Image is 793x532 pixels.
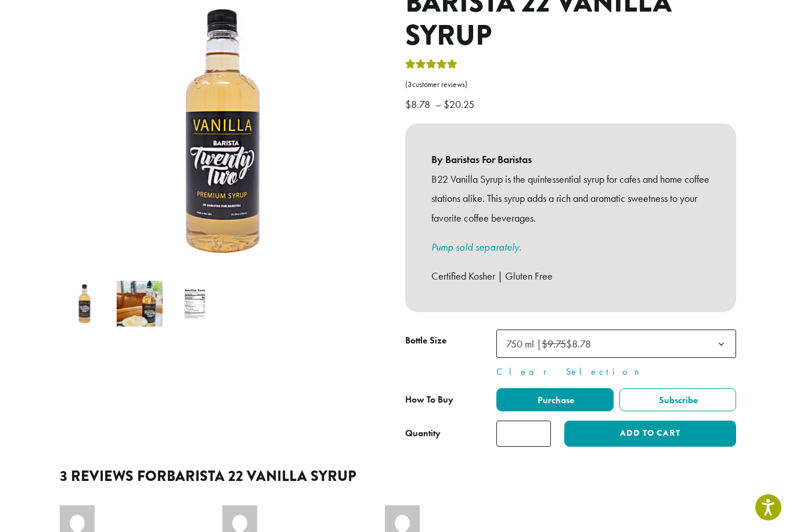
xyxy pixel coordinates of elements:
del: $9.75 [542,337,566,350]
span: $ [405,97,411,111]
h2: 3 reviews for [60,468,733,485]
a: Clear Selection [496,365,736,379]
a: Pump sold separately. [431,240,521,254]
img: Barista 22 Vanilla Syrup - Image 2 [117,281,163,327]
span: 750 ml | $8.78 [506,337,591,350]
img: Barista 22 Vanilla Syrup - Image 3 [172,281,218,327]
bdi: 8.78 [405,97,433,111]
p: Certified Kosher | Gluten Free [431,266,710,286]
label: Bottle Size [405,332,496,349]
div: Rated 5.00 out of 5 [405,57,457,75]
span: Barista 22 Vanilla Syrup [167,465,356,487]
bdi: 20.25 [444,97,477,111]
span: Purchase [536,394,574,406]
a: (3customer reviews) [405,79,736,91]
p: B22 Vanilla Syrup is the quintessential syrup for cafes and home coffee stations alike. This syru... [431,169,710,228]
b: By Baristas For Baristas [431,150,710,169]
span: 750 ml | $9.75 $8.78 [502,332,603,355]
span: 3 [408,79,412,89]
button: Add to cart [564,421,736,447]
input: Product quantity [496,421,551,447]
span: $ [444,97,449,111]
span: 750 ml | $9.75 $8.78 [496,330,736,358]
img: Barista 22 Vanilla Syrup [62,281,107,327]
span: Subscribe [657,394,698,406]
span: How To Buy [405,393,453,406]
div: Quantity [405,426,441,440]
span: – [435,97,441,111]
